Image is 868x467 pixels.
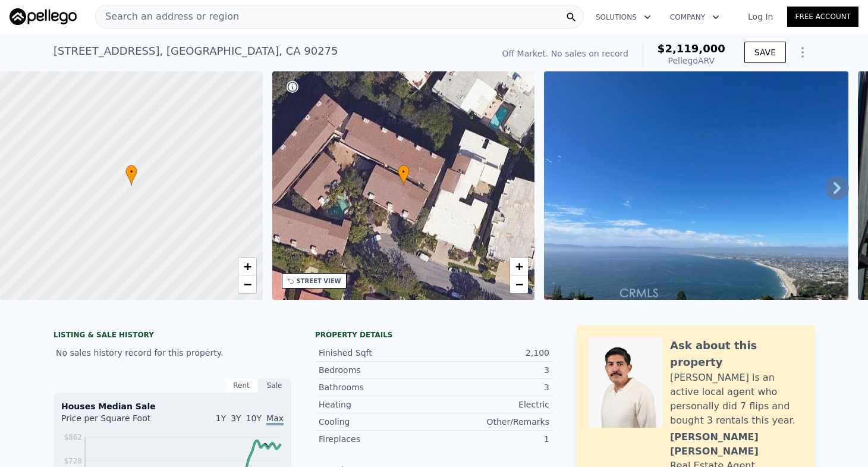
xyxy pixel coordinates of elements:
div: Rent [225,378,258,393]
div: Fireplaces [319,433,434,445]
div: Property details [315,330,553,340]
div: Ask about this property [670,337,803,371]
tspan: $728 [64,457,82,465]
div: STREET VIEW [297,277,341,286]
div: [PERSON_NAME] is an active local agent who personally did 7 flips and bought 3 rentals this year. [670,371,803,428]
div: • [398,165,410,186]
button: Company [661,7,729,28]
div: Sale [258,378,291,393]
span: 1Y [216,413,226,423]
span: 10Y [246,413,262,423]
span: Max [266,413,284,425]
div: Bathrooms [319,381,434,393]
div: Cooling [319,416,434,428]
div: Price per Square Foot [61,412,172,431]
div: 1 [434,433,549,445]
div: Heating [319,399,434,410]
img: Pellego [10,8,77,25]
div: Finished Sqft [319,347,434,359]
button: Solutions [586,7,661,28]
span: + [515,259,523,274]
a: Log In [734,11,787,23]
span: − [243,277,251,292]
div: Pellego ARV [658,55,725,67]
span: 3Y [231,413,241,423]
tspan: $862 [64,433,82,441]
div: Houses Median Sale [61,400,284,412]
div: LISTING & SALE HISTORY [54,330,291,342]
span: • [125,167,137,177]
span: $2,119,000 [658,42,725,55]
button: SAVE [744,42,786,63]
div: Bedrooms [319,364,434,376]
a: Free Account [787,7,858,27]
div: [STREET_ADDRESS] , [GEOGRAPHIC_DATA] , CA 90275 [54,43,338,59]
div: [PERSON_NAME] [PERSON_NAME] [670,430,803,459]
div: • [125,165,137,186]
span: − [515,277,523,292]
a: Zoom out [510,275,528,293]
span: • [398,167,410,177]
div: 3 [434,364,549,376]
button: Show Options [791,40,814,64]
div: Other/Remarks [434,416,549,428]
span: Search an address or region [96,10,239,24]
div: 3 [434,381,549,393]
a: Zoom out [238,275,256,293]
a: Zoom in [510,258,528,275]
div: Electric [434,399,549,410]
img: Sale: null Parcel: 126652607 [544,71,848,300]
div: Off Market. No sales on record [502,48,628,59]
span: + [243,259,251,274]
div: 2,100 [434,347,549,359]
div: No sales history record for this property. [54,342,291,363]
a: Zoom in [238,258,256,275]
